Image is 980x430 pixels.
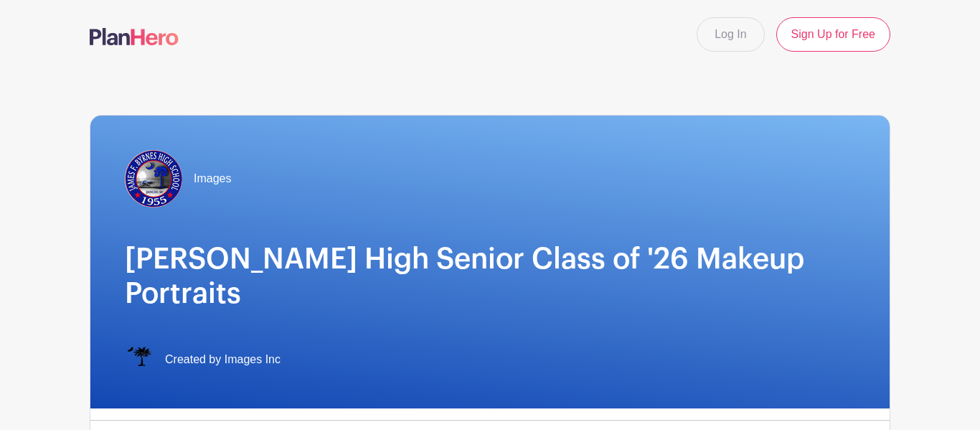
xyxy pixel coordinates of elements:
[125,345,154,374] img: IMAGES%20logo%20transparenT%20PNG%20s.png
[776,17,890,52] a: Sign Up for Free
[125,242,855,311] h1: [PERSON_NAME] High Senior Class of '26 Makeup Portraits
[165,351,281,368] span: Created by Images Inc
[194,170,231,187] span: Images
[125,150,182,207] img: Byrnes.jpg
[90,28,179,45] img: logo-507f7623f17ff9eddc593b1ce0a138ce2505c220e1c5a4e2b4648c50719b7d32.svg
[697,17,764,52] a: Log In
